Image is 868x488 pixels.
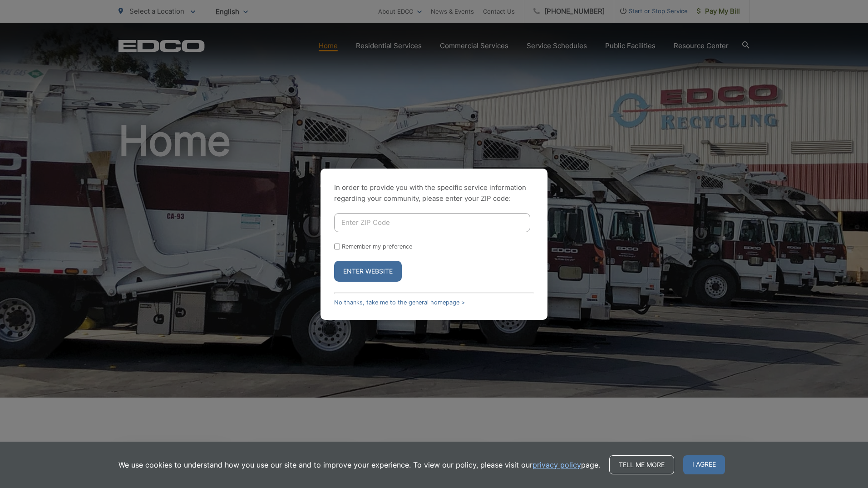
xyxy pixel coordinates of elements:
a: privacy policy [533,459,581,470]
label: Remember my preference [342,243,412,250]
p: In order to provide you with the specific service information regarding your community, please en... [334,182,534,204]
input: Enter ZIP Code [334,213,530,232]
span: I agree [683,455,725,474]
a: Tell me more [609,455,674,474]
p: We use cookies to understand how you use our site and to improve your experience. To view our pol... [118,459,600,470]
a: No thanks, take me to the general homepage > [334,299,465,306]
button: Enter Website [334,261,402,282]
